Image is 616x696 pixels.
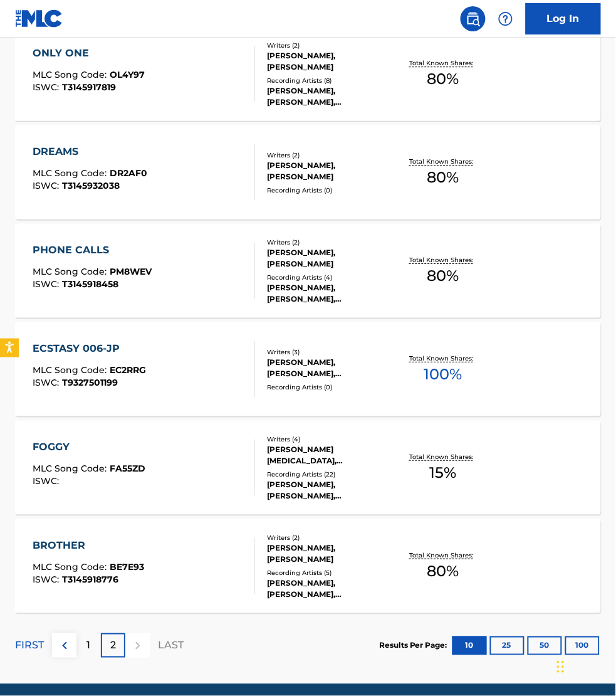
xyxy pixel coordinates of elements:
[15,224,601,318] a: PHONE CALLSMLC Song Code:PM8WEVISWC:T3145918458Writers (2)[PERSON_NAME], [PERSON_NAME]Recording A...
[267,357,394,379] div: [PERSON_NAME], [PERSON_NAME], [PERSON_NAME]
[33,463,110,474] span: MLC Song Code :
[33,574,62,585] span: ISWC :
[493,6,518,31] div: Help
[33,377,62,388] span: ISWC :
[33,167,110,179] span: MLC Song Code :
[267,533,394,542] div: Writers ( 2 )
[110,266,152,277] span: PM8WEV
[33,266,110,277] span: MLC Song Code :
[410,255,477,265] p: Total Known Shares:
[15,519,601,613] a: BROTHERMLC Song Code:BE7E93ISWC:T3145918776Writers (2)[PERSON_NAME], [PERSON_NAME]Recording Artis...
[87,638,91,653] p: 1
[33,561,110,572] span: MLC Song Code :
[62,377,118,388] span: T9327501199
[15,322,601,416] a: ECSTASY 006-JPMLC Song Code:EC2RRGISWC:T9327501199Writers (3)[PERSON_NAME], [PERSON_NAME], [PERSO...
[33,475,62,487] span: ISWC :
[110,463,145,474] span: FA55ZD
[33,243,152,258] div: PHONE CALLS
[267,444,394,467] div: [PERSON_NAME][MEDICAL_DATA], [PERSON_NAME], [PERSON_NAME], [PERSON_NAME]
[410,157,477,166] p: Total Known Shares:
[427,166,459,189] span: 80 %
[110,69,145,80] span: OL4Y97
[267,273,394,282] div: Recording Artists ( 4 )
[33,180,62,191] span: ISWC :
[15,9,63,28] img: MLC Logo
[452,636,487,655] button: 10
[410,58,477,68] p: Total Known Shares:
[158,638,184,653] p: LAST
[526,3,601,34] a: Log In
[410,452,477,461] p: Total Known Shares:
[267,568,394,577] div: Recording Artists ( 5 )
[267,76,394,85] div: Recording Artists ( 8 )
[267,150,394,160] div: Writers ( 2 )
[15,125,601,219] a: DREAMSMLC Song Code:DR2AF0ISWC:T3145932038Writers (2)[PERSON_NAME], [PERSON_NAME]Recording Artist...
[33,364,110,376] span: MLC Song Code :
[62,82,116,93] span: T3145917819
[267,85,394,108] div: [PERSON_NAME], [PERSON_NAME], [PERSON_NAME], [PERSON_NAME], [PERSON_NAME]
[110,364,146,376] span: EC2RRG
[267,382,394,392] div: Recording Artists ( 0 )
[110,167,147,179] span: DR2AF0
[62,180,120,191] span: T3145932038
[553,636,616,696] iframe: Chat Widget
[461,6,486,31] a: Public Search
[62,574,118,585] span: T3145918776
[498,11,513,26] img: help
[33,538,144,553] div: BROTHER
[15,638,44,653] p: FIRST
[33,341,146,356] div: ECSTASY 006-JP
[427,265,459,287] span: 80 %
[110,561,144,572] span: BE7E93
[267,282,394,305] div: [PERSON_NAME],[PERSON_NAME], [PERSON_NAME], [PERSON_NAME], [PERSON_NAME] FEATURING [PERSON_NAME]
[33,69,110,80] span: MLC Song Code :
[528,636,562,655] button: 50
[33,144,147,159] div: DREAMS
[110,638,116,653] p: 2
[466,11,481,26] img: search
[57,638,72,653] img: left
[267,347,394,357] div: Writers ( 3 )
[33,440,145,455] div: FOGGY
[267,247,394,270] div: [PERSON_NAME], [PERSON_NAME]
[410,354,477,363] p: Total Known Shares:
[267,470,394,479] div: Recording Artists ( 22 )
[33,82,62,93] span: ISWC :
[424,363,462,386] span: 100 %
[430,461,457,484] span: 15 %
[427,68,459,90] span: 80 %
[267,238,394,247] div: Writers ( 2 )
[267,435,394,444] div: Writers ( 4 )
[267,577,394,600] div: [PERSON_NAME], [PERSON_NAME], [PERSON_NAME], [PERSON_NAME], [PERSON_NAME]
[267,41,394,50] div: Writers ( 2 )
[62,278,118,290] span: T3145918458
[557,648,565,686] div: Drag
[267,542,394,565] div: [PERSON_NAME], [PERSON_NAME]
[379,640,451,651] p: Results Per Page:
[15,27,601,121] a: ONLY ONEMLC Song Code:OL4Y97ISWC:T3145917819Writers (2)[PERSON_NAME], [PERSON_NAME]Recording Arti...
[15,421,601,515] a: FOGGYMLC Song Code:FA55ZDISWC:Writers (4)[PERSON_NAME][MEDICAL_DATA], [PERSON_NAME], [PERSON_NAME...
[33,46,145,61] div: ONLY ONE
[427,560,459,583] span: 80 %
[33,278,62,290] span: ISWC :
[267,479,394,502] div: [PERSON_NAME],[PERSON_NAME], [PERSON_NAME], [PERSON_NAME], [PERSON_NAME] FEAT. [PERSON_NAME], [PE...
[267,160,394,182] div: [PERSON_NAME], [PERSON_NAME]
[490,636,525,655] button: 25
[410,551,477,560] p: Total Known Shares:
[267,50,394,73] div: [PERSON_NAME], [PERSON_NAME]
[267,186,394,195] div: Recording Artists ( 0 )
